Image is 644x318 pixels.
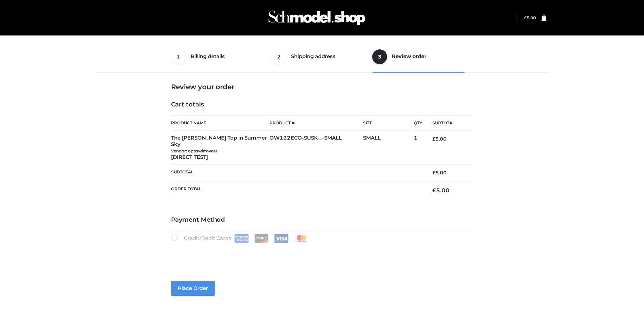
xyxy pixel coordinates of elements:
iframe: Secure payment input frame [170,242,472,266]
img: Amex [234,234,249,243]
bdi: 5.00 [432,170,447,176]
img: Visa [274,234,289,243]
th: Order Total [171,181,423,199]
bdi: 5.00 [432,187,450,194]
th: Product Name [171,115,270,131]
img: Mastercard [294,234,309,243]
th: Qty [414,115,422,131]
img: Schmodel Admin 964 [266,4,367,31]
h4: Cart totals [171,101,473,108]
span: £ [432,187,436,194]
span: £ [524,15,527,20]
small: Vendor: oppswimwear [171,148,217,153]
th: Product # [269,115,363,131]
img: Discover [254,234,269,243]
td: OW122ECO-SUSK-_-SMALL [269,131,363,165]
a: £5.00 [524,15,536,20]
label: Credit/Debit Cards [171,234,309,243]
h3: Review your order [171,83,473,91]
td: SMALL [363,131,414,165]
th: Subtotal [171,165,423,181]
button: Place order [171,281,215,296]
th: Subtotal [422,116,473,131]
bdi: 5.00 [524,15,536,20]
span: £ [432,170,435,176]
td: 1 [414,131,422,165]
span: £ [432,136,435,142]
h4: Payment Method [171,216,473,224]
bdi: 5.00 [432,136,447,142]
th: Size [363,116,410,131]
td: The [PERSON_NAME] Top in Summer Sky [DIRECT TEST] [171,131,270,165]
